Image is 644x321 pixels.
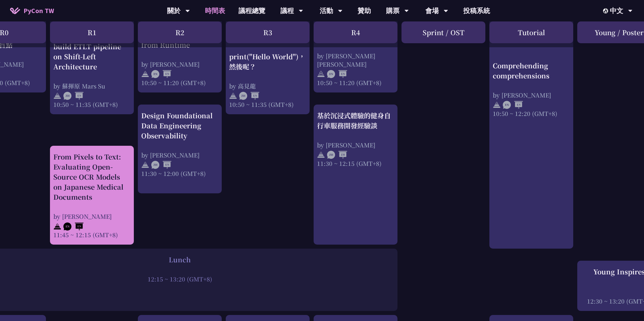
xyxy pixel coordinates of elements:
[489,21,573,43] div: Tutorial
[317,159,394,168] div: 11:30 ~ 12:15 (GMT+8)
[141,60,218,68] div: by [PERSON_NAME]
[226,21,310,43] div: R3
[63,222,84,231] img: ENEN.5a408d1.svg
[239,92,259,100] img: ZHEN.371966e.svg
[327,151,347,159] img: ZHZH.38617ef.svg
[229,82,306,90] div: by 高見龍
[53,152,130,239] a: From Pixels to Text: Evaluating Open-Source OCR Models on Japanese Medical Documents by [PERSON_N...
[53,82,130,90] div: by 蘇揮原 Mars Su
[53,222,61,231] img: svg+xml;base64,PHN2ZyB4bWxucz0iaHR0cDovL3d3dy53My5vcmcvMjAwMC9zdmciIHdpZHRoPSIyNCIgaGVpZ2h0PSIyNC...
[229,92,237,100] img: svg+xml;base64,PHN2ZyB4bWxucz0iaHR0cDovL3d3dy53My5vcmcvMjAwMC9zdmciIHdpZHRoPSIyNCIgaGVpZ2h0PSIyNC...
[3,2,61,19] a: PyCon TW
[53,231,130,239] div: 11:45 ~ 12:15 (GMT+8)
[151,161,171,169] img: ZHEN.371966e.svg
[603,8,610,13] img: Locale Icon
[317,141,394,149] div: by [PERSON_NAME]
[53,152,130,202] div: From Pixels to Text: Evaluating Open-Source OCR Models on Japanese Medical Documents
[317,70,325,78] img: svg+xml;base64,PHN2ZyB4bWxucz0iaHR0cDovL3d3dy53My5vcmcvMjAwMC9zdmciIHdpZHRoPSIyNCIgaGVpZ2h0PSIyNC...
[23,6,54,16] span: PyCon TW
[10,7,20,14] img: Home icon of PyCon TW 2025
[141,161,149,169] img: svg+xml;base64,PHN2ZyB4bWxucz0iaHR0cDovL3d3dy53My5vcmcvMjAwMC9zdmciIHdpZHRoPSIyNCIgaGVpZ2h0PSIyNC...
[53,92,61,100] img: svg+xml;base64,PHN2ZyB4bWxucz0iaHR0cDovL3d3dy53My5vcmcvMjAwMC9zdmciIHdpZHRoPSIyNCIgaGVpZ2h0PSIyNC...
[141,111,218,188] a: Design Foundational Data Engineering Observability by [PERSON_NAME] 11:30 ~ 12:00 (GMT+8)
[317,111,394,239] a: 基於沉浸式體驗的健身自行車服務開發經驗談 by [PERSON_NAME] 11:30 ~ 12:15 (GMT+8)
[317,78,394,87] div: 10:50 ~ 11:20 (GMT+8)
[493,90,570,99] div: by [PERSON_NAME]
[317,151,325,159] img: svg+xml;base64,PHN2ZyB4bWxucz0iaHR0cDovL3d3dy53My5vcmcvMjAwMC9zdmciIHdpZHRoPSIyNCIgaGVpZ2h0PSIyNC...
[151,70,171,78] img: ENEN.5a408d1.svg
[493,60,570,80] div: Comprehending comprehensions
[141,169,218,178] div: 11:30 ~ 12:00 (GMT+8)
[229,100,306,109] div: 10:50 ~ 11:35 (GMT+8)
[401,21,485,43] div: Sprint / OST
[314,21,397,43] div: R4
[63,92,84,100] img: ZHEN.371966e.svg
[493,109,570,117] div: 10:50 ~ 12:20 (GMT+8)
[141,111,218,141] div: Design Foundational Data Engineering Observability
[327,70,347,78] img: ENEN.5a408d1.svg
[138,21,222,43] div: R2
[493,101,501,109] img: svg+xml;base64,PHN2ZyB4bWxucz0iaHR0cDovL3d3dy53My5vcmcvMjAwMC9zdmciIHdpZHRoPSIyNCIgaGVpZ2h0PSIyNC...
[141,70,149,78] img: svg+xml;base64,PHN2ZyB4bWxucz0iaHR0cDovL3d3dy53My5vcmcvMjAwMC9zdmciIHdpZHRoPSIyNCIgaGVpZ2h0PSIyNC...
[317,111,394,131] div: 基於沉浸式體驗的健身自行車服務開發經驗談
[503,101,523,109] img: ENEN.5a408d1.svg
[229,52,306,72] div: print("Hello World")，然後呢？
[141,78,218,87] div: 10:50 ~ 11:20 (GMT+8)
[141,151,218,159] div: by [PERSON_NAME]
[53,100,130,109] div: 10:50 ~ 11:35 (GMT+8)
[50,21,134,43] div: R1
[53,212,130,220] div: by [PERSON_NAME]
[317,52,394,68] div: by [PERSON_NAME] [PERSON_NAME]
